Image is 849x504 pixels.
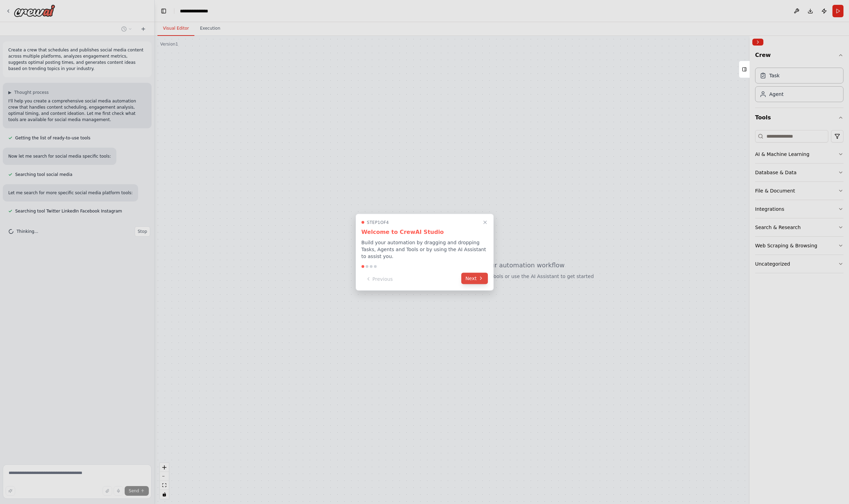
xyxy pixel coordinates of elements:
[159,6,168,16] button: Hide left sidebar
[361,228,488,236] h3: Welcome to CrewAI Studio
[361,239,488,259] p: Build your automation by dragging and dropping Tasks, Agents and Tools or by using the AI Assista...
[481,218,489,226] button: Close walkthrough
[461,273,488,284] button: Next
[367,219,389,225] span: Step 1 of 4
[361,273,397,285] button: Previous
